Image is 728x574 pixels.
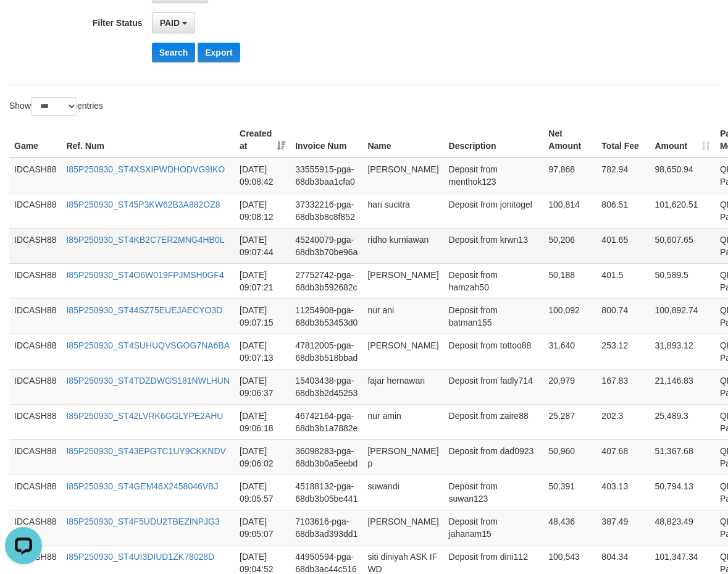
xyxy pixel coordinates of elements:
a: I85P250930_ST45P3KW62B3A882OZ8 [66,200,220,209]
td: [DATE] 09:06:37 [235,369,290,404]
td: 50,607.65 [650,228,715,263]
td: [DATE] 09:07:21 [235,263,290,298]
td: Deposit from dad0923 [444,439,544,475]
td: 101,620.51 [650,193,715,228]
a: I85P250930_ST4UI3DIUD1ZK78028D [66,552,214,562]
td: [DATE] 09:08:42 [235,158,290,193]
td: ridho kurniawan [362,228,443,263]
td: Deposit from fadly714 [444,369,544,404]
th: Description [444,122,544,158]
td: [DATE] 09:06:18 [235,404,290,439]
td: IDCASH88 [9,439,61,475]
td: 401.65 [596,228,650,263]
td: suwandi [362,475,443,510]
a: I85P250930_ST4TDZDWGS181NWLHUN [66,376,230,386]
td: 36098283-pga-68db3b0a5eebd [290,439,362,475]
a: I85P250930_ST4XSXIPWDHODVG9IKO [66,164,225,174]
th: Total Fee [596,122,650,158]
td: 51,367.68 [650,439,715,475]
td: Deposit from krwn13 [444,228,544,263]
td: Deposit from zaire88 [444,404,544,439]
td: 387.49 [596,510,650,545]
button: Export [198,43,240,62]
td: [DATE] 09:08:12 [235,193,290,228]
td: IDCASH88 [9,475,61,510]
td: 11254908-pga-68db3b53453d0 [290,298,362,334]
td: 50,589.5 [650,263,715,298]
td: IDCASH88 [9,228,61,263]
td: 167.83 [596,369,650,404]
td: Deposit from jonitogel [444,193,544,228]
td: 100,092 [543,298,596,334]
td: 48,436 [543,510,596,545]
td: IDCASH88 [9,263,61,298]
td: 48,823.49 [650,510,715,545]
td: 100,892.74 [650,298,715,334]
td: hari sucitra [362,193,443,228]
th: Amount: activate to sort column ascending [650,122,715,158]
td: [DATE] 09:07:44 [235,228,290,263]
td: Deposit from tottoo88 [444,334,544,369]
a: I85P250930_ST4SUHUQVSGOG7NA6BA [66,340,230,350]
span: PAID [160,18,180,28]
td: 21,146.83 [650,369,715,404]
td: IDCASH88 [9,298,61,334]
td: [DATE] 09:07:15 [235,298,290,334]
td: 253.12 [596,334,650,369]
label: Show entries [9,97,103,116]
td: 25,489.3 [650,404,715,439]
td: 46742164-pga-68db3b1a7882e [290,404,362,439]
td: 20,979 [543,369,596,404]
td: [DATE] 09:05:57 [235,475,290,510]
td: [PERSON_NAME] [362,158,443,193]
td: 15403438-pga-68db3b2d45253 [290,369,362,404]
th: Net Amount [543,122,596,158]
td: Deposit from hamzah50 [444,263,544,298]
td: nur amin [362,404,443,439]
td: 37332216-pga-68db3b8c8f852 [290,193,362,228]
td: Deposit from jahanam15 [444,510,544,545]
th: Created at: activate to sort column ascending [235,122,290,158]
a: I85P250930_ST4F5UDU2TBEZINPJG3 [66,517,219,526]
a: I85P250930_ST4KB2C7ER2MNG4HB0L [66,235,224,245]
td: fajar hernawan [362,369,443,404]
select: Showentries [31,97,77,116]
td: 25,287 [543,404,596,439]
td: 50,206 [543,228,596,263]
td: 50,960 [543,439,596,475]
th: Ref. Num [61,122,235,158]
td: 45240079-pga-68db3b70be96a [290,228,362,263]
td: [PERSON_NAME] [362,263,443,298]
td: 50,188 [543,263,596,298]
td: 31,893.12 [650,334,715,369]
td: 7103616-pga-68db3ad393dd1 [290,510,362,545]
td: [PERSON_NAME] p [362,439,443,475]
td: 403.13 [596,475,650,510]
td: 50,794.13 [650,475,715,510]
td: nur ani [362,298,443,334]
td: 800.74 [596,298,650,334]
a: I85P250930_ST4O6W019FPJMSH0GF4 [66,270,224,280]
button: Search [152,43,196,62]
td: IDCASH88 [9,158,61,193]
td: IDCASH88 [9,334,61,369]
th: Name [362,122,443,158]
button: PAID [152,12,195,33]
td: 401.5 [596,263,650,298]
a: I85P250930_ST4GEM46X2458046VBJ [66,481,218,491]
a: I85P250930_ST44SZ75EUEJAECYO3D [66,305,222,315]
td: 97,868 [543,158,596,193]
td: 31,640 [543,334,596,369]
td: [DATE] 09:07:13 [235,334,290,369]
td: Deposit from suwan123 [444,475,544,510]
td: 98,650.94 [650,158,715,193]
td: 27752742-pga-68db3b592682c [290,263,362,298]
td: 33555915-pga-68db3baa1cfa0 [290,158,362,193]
td: 782.94 [596,158,650,193]
td: 407.68 [596,439,650,475]
td: [DATE] 09:05:07 [235,510,290,545]
td: 45188132-pga-68db3b05be441 [290,475,362,510]
td: 806.51 [596,193,650,228]
button: Open LiveChat chat widget [5,5,42,42]
td: [PERSON_NAME] [362,510,443,545]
